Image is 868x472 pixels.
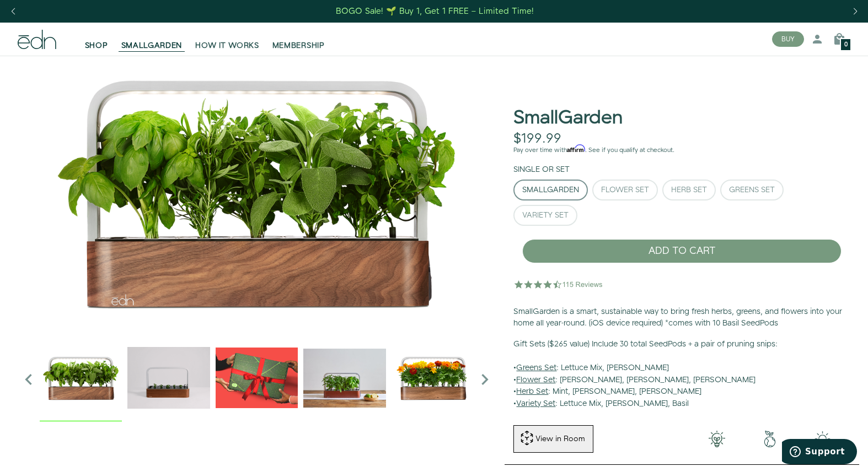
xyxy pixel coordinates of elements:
img: green-earth.png [743,431,796,447]
div: 1 / 6 [40,337,122,421]
u: Greens Set [516,362,556,373]
div: 4 / 6 [303,337,385,421]
button: Variety Set [513,205,577,226]
span: MEMBERSHIP [272,40,325,51]
button: ADD TO CART [522,239,842,263]
div: 3 / 6 [216,337,298,421]
img: edn-smallgarden-marigold-hero-SLV-2000px_1024x.png [392,337,474,419]
div: Herb Set [671,186,707,194]
button: Greens Set [720,180,784,200]
span: 0 [844,42,848,48]
button: View in Room [513,425,593,453]
img: Official-EDN-SMALLGARDEN-HERB-HERO-SLV-2000px_1024x.png [40,337,122,419]
u: Flower Set [516,375,555,386]
span: SMALLGARDEN [121,40,183,51]
b: Gift Sets ($265 value) Include 30 total SeedPods + a pair of pruning snips: [513,339,778,350]
button: Herb Set [662,180,716,200]
h1: SmallGarden [513,108,623,128]
span: SHOP [85,40,108,51]
img: EMAILS_-_Holiday_21_PT1_28_9986b34a-7908-4121-b1c1-9595d1e43abe_1024x.png [216,337,298,419]
div: BOGO Sale! 🌱 Buy 1, Get 1 FREE – Limited Time! [336,6,534,17]
img: Official-EDN-SMALLGARDEN-HERB-HERO-SLV-2000px_4096x.png [18,56,496,331]
p: • : Lettuce Mix, [PERSON_NAME] • : [PERSON_NAME], [PERSON_NAME], [PERSON_NAME] • : Mint, [PERSON_... [513,339,850,410]
div: $199.99 [513,131,561,147]
div: 5 / 6 [392,337,474,421]
img: edn-smallgarden-tech.png [796,431,849,447]
a: BOGO Sale! 🌱 Buy 1, Get 1 FREE – Limited Time! [335,3,535,20]
a: SHOP [78,27,115,51]
img: edn-trim-basil.2021-09-07_14_55_24_1024x.gif [127,337,210,419]
div: SmallGarden [522,186,579,194]
p: Pay over time with . See if you qualify at checkout. [513,145,850,155]
button: BUY [772,31,804,47]
div: 2 / 6 [127,337,210,421]
span: Affirm [567,145,585,153]
a: MEMBERSHIP [266,27,331,51]
i: Previous slide [18,368,40,390]
button: SmallGarden [513,180,588,200]
img: edn-smallgarden-mixed-herbs-table-product-2000px_1024x.jpg [303,337,385,419]
div: 1 / 6 [18,56,496,331]
p: SmallGarden is a smart, sustainable way to bring fresh herbs, greens, and flowers into your home ... [513,306,850,330]
u: Variety Set [516,398,555,409]
button: Flower Set [592,180,658,200]
a: SMALLGARDEN [115,27,189,51]
a: HOW IT WORKS [189,27,265,51]
div: View in Room [534,433,586,444]
i: Next slide [474,368,496,390]
iframe: Opens a widget where you can find more information [782,439,857,466]
div: Flower Set [601,186,649,194]
div: Variety Set [522,211,569,219]
span: HOW IT WORKS [195,40,259,51]
img: 4.5 star rating [513,273,604,295]
label: Single or Set [513,164,570,175]
div: Greens Set [729,186,775,194]
u: Herb Set [516,386,548,397]
img: 001-light-bulb.png [691,431,743,447]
